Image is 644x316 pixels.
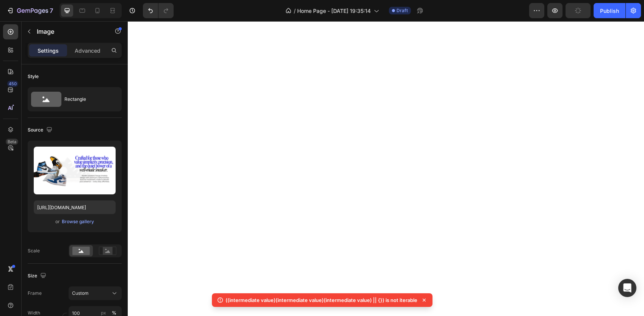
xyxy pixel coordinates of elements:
span: Home Page - [DATE] 19:35:14 [297,7,371,15]
span: Custom [72,290,89,297]
div: Browse gallery [62,218,94,225]
div: Publish [600,7,619,15]
div: Rectangle [64,91,111,108]
button: 7 [3,3,56,18]
div: Undo/Redo [143,3,174,18]
span: Draft [396,7,408,14]
p: ((intermediate value)(intermediate value)(intermediate value) || {}) is not iterable [226,296,417,304]
p: Image [37,27,101,36]
button: Custom [69,286,122,300]
button: Publish [594,3,625,18]
div: Source [28,125,54,135]
div: Scale [28,247,40,254]
span: / [294,7,296,15]
input: https://example.com/image.jpg [34,200,116,214]
div: Size [28,271,48,281]
div: Style [28,73,39,80]
button: Browse gallery [61,218,94,225]
iframe: Design area [128,21,644,316]
div: Open Intercom Messenger [618,279,636,297]
div: Beta [6,139,18,145]
p: Advanced [75,47,100,55]
div: 450 [7,81,18,87]
p: Settings [38,47,59,55]
span: or [55,217,60,226]
p: 7 [50,6,53,15]
label: Frame [28,290,42,297]
img: preview-image [34,147,116,194]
